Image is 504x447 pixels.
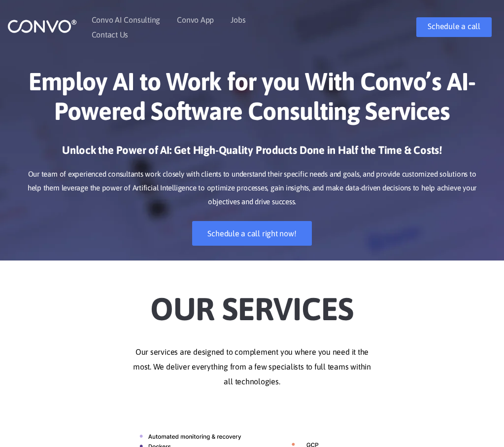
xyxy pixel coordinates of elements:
[7,275,497,331] h2: Our Services
[7,19,77,34] img: logo_1.png
[177,16,214,24] a: Convo App
[231,16,245,24] a: Jobs
[7,345,497,389] p: Our services are designed to complement you where you need it the most. We deliver everything fro...
[192,221,311,246] a: Schedule a call right now!
[92,31,129,38] a: Contact Us
[22,143,482,165] h3: Unlock the Power of AI: Get High-Quality Products Done in Half the Time & Costs!
[92,16,161,24] a: Convo AI Consulting
[22,167,482,209] p: Our team of experienced consultants work closely with clients to understand their specific needs ...
[22,67,482,133] h1: Employ AI to Work for you With Convo’s AI-Powered Software Consulting Services
[416,17,492,37] a: Schedule a call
